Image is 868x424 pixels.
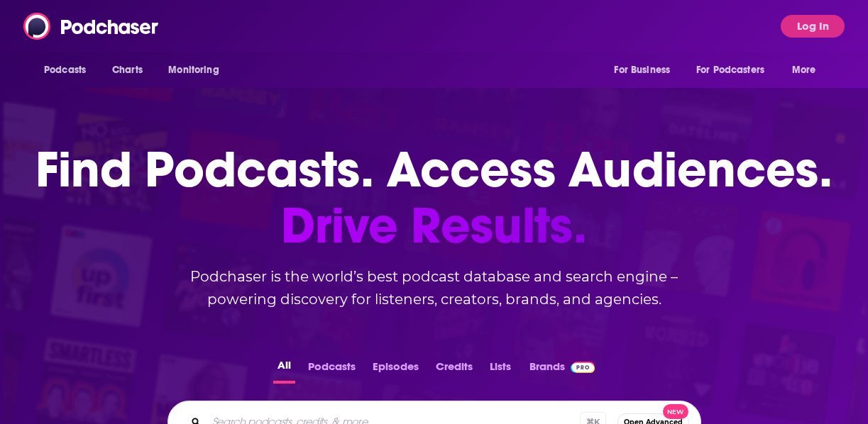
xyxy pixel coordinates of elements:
button: Log In [781,15,845,38]
button: open menu [158,57,237,84]
button: open menu [604,57,688,84]
span: Monitoring [168,60,219,80]
button: open menu [34,57,104,84]
img: Podchaser - Follow, Share and Rate Podcasts [23,13,160,40]
h2: Podchaser is the world’s best podcast database and search engine – powering discovery for listene... [150,265,718,311]
button: open menu [782,57,834,84]
span: Charts [112,60,143,80]
h1: Find Podcasts. Access Audiences. [35,142,833,254]
span: More [792,60,816,80]
button: All [273,356,295,384]
button: Episodes [368,356,423,384]
a: Charts [103,57,151,84]
img: Podchaser Pro [571,362,595,373]
span: For Business [614,60,670,80]
span: Podcasts [44,60,86,80]
button: Lists [485,356,515,384]
a: BrandsPodchaser Pro [529,356,595,384]
span: For Podcasters [696,60,764,80]
span: Drive Results. [35,198,833,254]
button: Credits [432,356,477,384]
span: New [663,404,688,419]
button: Podcasts [304,356,360,384]
button: open menu [687,57,785,84]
